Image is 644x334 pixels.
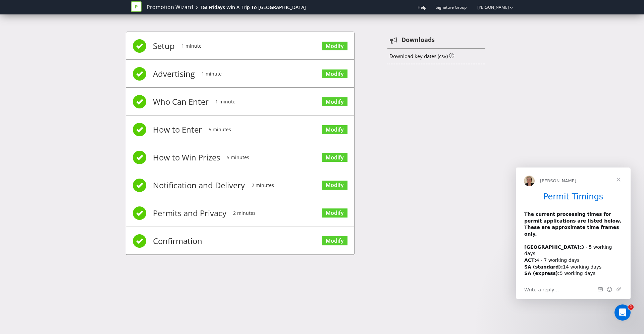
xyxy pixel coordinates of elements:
a: Modify [322,208,347,218]
a: Modify [322,69,347,79]
a: Modify [322,181,347,190]
span: Who Can Enter [153,88,209,115]
iframe: Intercom live chat message [516,168,631,299]
iframe: Intercom live chat [614,304,631,321]
span: How to Enter [153,116,202,143]
span: Confirmation [153,228,202,254]
span: How to Win Prizes [153,144,220,171]
a: Modify [322,125,347,134]
a: Help [418,4,426,10]
span: 2 minutes [233,200,256,227]
a: [PERSON_NAME] [471,4,509,10]
a: Modify [322,42,347,51]
span: Signature Group [436,4,467,10]
tspan:  [390,37,397,44]
span: Advertising [153,60,195,87]
a: Download key dates (csv) [389,53,448,59]
span: Permits and Privacy [153,200,226,227]
span: Setup [153,33,175,59]
div: TGI Fridays Win A Trip To [GEOGRAPHIC_DATA] [200,4,306,11]
span: 1 minute [181,33,202,59]
span: 2 minutes [252,172,274,199]
span: 1 [628,304,634,310]
span: 5 minutes [209,116,231,143]
span: Notification and Delivery [153,172,245,199]
a: Modify [322,236,347,245]
span: 1 minute [202,60,222,87]
strong: Downloads [401,36,435,44]
span: 1 minute [215,88,235,115]
span: 5 minutes [227,144,249,171]
a: Modify [322,153,347,162]
a: Promotion Wizard [147,3,193,11]
a: Modify [322,97,347,106]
